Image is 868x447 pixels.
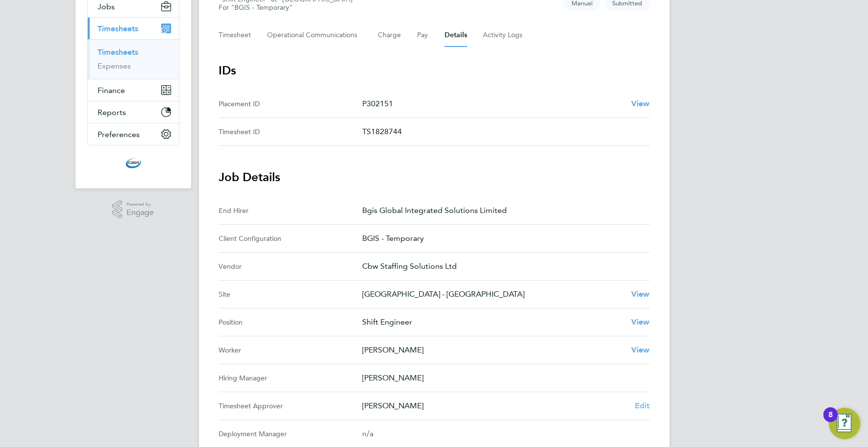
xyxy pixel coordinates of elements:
a: View [631,98,650,110]
span: Preferences [98,130,140,139]
div: Client Configuration [219,233,362,244]
button: Operational Communications [267,24,362,47]
div: Placement ID [219,98,362,110]
p: [PERSON_NAME] [362,372,642,384]
span: Finance [98,86,125,95]
div: Site [219,288,362,300]
button: Finance [88,79,179,101]
div: For "BGIS - Temporary" [219,3,356,12]
p: Bgis Global Integrated Solutions Limited [362,205,642,216]
div: Hiring Manager [219,372,362,384]
a: View [631,344,650,356]
a: View [631,316,650,328]
button: Pay [417,24,429,47]
button: Timesheets [88,18,179,39]
div: Timesheets [88,39,179,79]
span: Reports [98,108,126,117]
a: Go to home page [87,155,179,171]
h3: Job Details [219,169,650,185]
p: [PERSON_NAME] [362,344,623,356]
a: Expenses [98,61,131,71]
div: Vendor [219,260,362,272]
span: Powered by [126,200,154,209]
img: cbwstaffingsolutions-logo-retina.png [125,155,141,171]
div: Worker [219,344,362,356]
span: View [631,317,650,327]
button: Details [445,24,467,47]
a: View [631,288,650,300]
div: Deployment Manager [219,428,362,440]
p: TS1828744 [362,126,642,138]
button: Reports [88,101,179,123]
button: Open Resource Center, 8 new notifications [829,408,860,439]
span: Edit [635,401,650,410]
div: Position [219,316,362,328]
p: BGIS - Temporary [362,233,642,244]
span: Timesheets [98,24,138,33]
div: Timesheet ID [219,126,362,138]
p: [GEOGRAPHIC_DATA] - [GEOGRAPHIC_DATA] [362,288,623,300]
a: Edit [635,400,650,412]
button: Activity Logs [483,24,524,47]
h3: IDs [219,63,650,78]
a: Timesheets [98,47,138,57]
div: 8 [828,415,833,427]
p: [PERSON_NAME] [362,400,627,412]
p: Shift Engineer [362,316,623,328]
div: Timesheet Approver [219,400,362,412]
p: P302151 [362,98,623,110]
span: Engage [126,209,154,217]
button: Preferences [88,123,179,145]
span: Jobs [98,2,115,11]
a: Powered byEngage [112,200,154,219]
span: View [631,345,650,354]
p: Cbw Staffing Solutions Ltd [362,260,642,272]
div: End Hirer [219,205,362,216]
button: Charge [378,24,401,47]
div: n/a [362,428,634,440]
span: View [631,289,650,299]
span: View [631,99,650,108]
button: Timesheet [219,24,251,47]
